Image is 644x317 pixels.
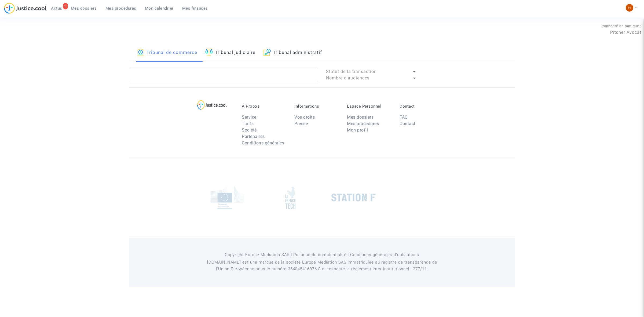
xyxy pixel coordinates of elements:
[105,6,136,11] span: Mes procédures
[141,4,178,12] a: Mon calendrier
[137,49,144,56] img: icon-banque.svg
[47,4,67,12] a: 5Actus
[211,186,244,209] img: europe_commision.png
[264,44,322,62] a: Tribunal administratif
[242,115,257,120] a: Service
[242,104,286,109] p: À Propos
[400,104,444,109] p: Contact
[67,4,101,12] a: Mes dossiers
[331,194,376,202] img: stationf.png
[294,104,339,109] p: Informations
[63,3,68,9] div: 5
[200,252,444,258] p: Copyright Europe Mediation SAS l Politique de confidentialité l Conditions générales d’utilisa...
[242,134,265,139] a: Partenaires
[294,121,308,126] a: Presse
[347,104,391,109] p: Espace Personnel
[294,115,315,120] a: Vos droits
[602,24,641,28] span: Connecté en tant que :
[145,6,174,11] span: Mon calendrier
[137,44,197,62] a: Tribunal de commerce
[101,4,141,12] a: Mes procédures
[71,6,97,11] span: Mes dossiers
[242,140,284,145] a: Conditions générales
[400,121,415,126] a: Contact
[178,4,212,12] a: Mes finances
[205,44,255,62] a: Tribunal judiciaire
[182,6,208,11] span: Mes finances
[326,75,369,81] span: Nombre d'audiences
[347,127,368,133] a: Mon profil
[400,115,408,120] a: FAQ
[326,69,377,74] span: Statut de la transaction
[200,259,444,272] p: [DOMAIN_NAME] est une marque de la société Europe Mediation SAS immatriculée au registre de tr...
[242,121,254,126] a: Tarifs
[51,6,62,11] span: Actus
[347,115,374,120] a: Mes dossiers
[347,121,379,126] a: Mes procédures
[205,49,213,56] img: icon-faciliter-sm.svg
[626,4,633,12] img: fc99b196863ffcca57bb8fe2645aafd9
[197,100,227,110] img: logo-lg.svg
[4,3,47,14] img: jc-logo.svg
[264,49,271,56] img: icon-archive.svg
[242,127,257,133] a: Société
[285,186,295,209] img: french_tech.png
